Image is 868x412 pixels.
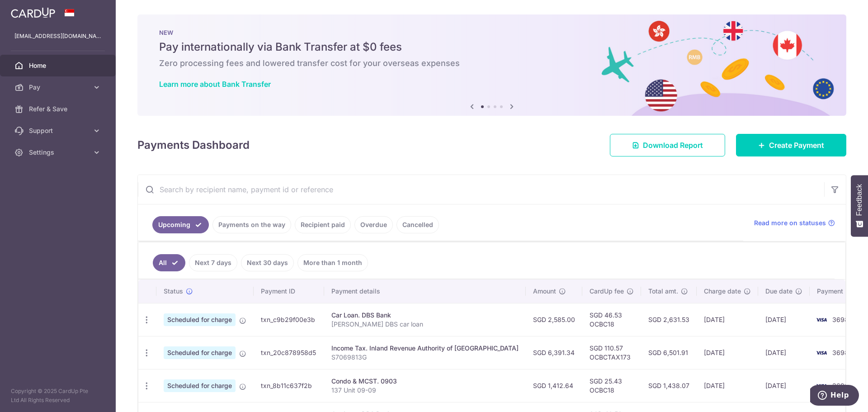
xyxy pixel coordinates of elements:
[526,369,582,402] td: SGD 1,412.64
[396,216,439,233] a: Cancelled
[159,40,825,54] h5: Pay internationally via Bank Transfer at $0 fees
[812,380,830,391] img: Bank Card
[754,218,835,227] a: Read more on statuses
[254,303,324,336] td: txn_c9b29f00e3b
[29,83,89,92] span: Pay
[331,311,519,320] div: Car Loan. DBS Bank
[189,254,237,271] a: Next 7 days
[29,148,89,157] span: Settings
[159,80,271,89] a: Learn more about Bank Transfer
[582,303,641,336] td: SGD 46.53 OCBC18
[29,126,89,135] span: Support
[331,353,519,362] p: S7069813G
[697,369,758,402] td: [DATE]
[29,61,89,70] span: Home
[137,14,846,116] img: Bank transfer banner
[590,287,624,296] span: CardUp fee
[641,369,697,402] td: SGD 1,438.07
[697,336,758,369] td: [DATE]
[610,134,725,156] a: Download Report
[164,287,183,296] span: Status
[641,303,697,336] td: SGD 2,631.53
[812,347,830,358] img: Bank Card
[254,369,324,402] td: txn_8b11c637f2b
[138,175,824,204] input: Search by recipient name, payment id or reference
[754,218,826,227] span: Read more on statuses
[159,58,825,69] h6: Zero processing fees and lowered transfer cost for your overseas expenses
[855,184,863,216] span: Feedback
[641,336,697,369] td: SGD 6,501.91
[526,303,582,336] td: SGD 2,585.00
[331,377,519,386] div: Condo & MCST. 0903
[152,216,209,233] a: Upcoming
[11,7,55,18] img: CardUp
[697,303,758,336] td: [DATE]
[533,287,556,296] span: Amount
[758,336,810,369] td: [DATE]
[241,254,294,271] a: Next 30 days
[254,336,324,369] td: txn_20c878958d5
[324,279,526,303] th: Payment details
[212,216,291,233] a: Payments on the way
[153,254,185,271] a: All
[331,320,519,329] p: [PERSON_NAME] DBS car loan
[297,254,368,271] a: More than 1 month
[582,336,641,369] td: SGD 110.57 OCBCTAX173
[331,386,519,395] p: 137 Unit 09-09
[758,303,810,336] td: [DATE]
[331,344,519,353] div: Income Tax. Inland Revenue Authority of [GEOGRAPHIC_DATA]
[832,382,849,389] span: 3698
[354,216,393,233] a: Overdue
[769,140,824,151] span: Create Payment
[643,140,703,151] span: Download Report
[832,349,849,356] span: 3698
[758,369,810,402] td: [DATE]
[736,134,846,156] a: Create Payment
[765,287,793,296] span: Due date
[254,279,324,303] th: Payment ID
[810,385,859,407] iframe: Opens a widget where you can find more information
[137,137,250,153] h4: Payments Dashboard
[159,29,825,36] p: NEW
[832,316,849,323] span: 3698
[704,287,741,296] span: Charge date
[295,216,351,233] a: Recipient paid
[164,346,236,359] span: Scheduled for charge
[29,104,89,114] span: Refer & Save
[14,32,101,41] p: [EMAIL_ADDRESS][DOMAIN_NAME]
[164,379,236,392] span: Scheduled for charge
[812,314,830,325] img: Bank Card
[648,287,678,296] span: Total amt.
[164,313,236,326] span: Scheduled for charge
[851,175,868,237] button: Feedback - Show survey
[582,369,641,402] td: SGD 25.43 OCBC18
[526,336,582,369] td: SGD 6,391.34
